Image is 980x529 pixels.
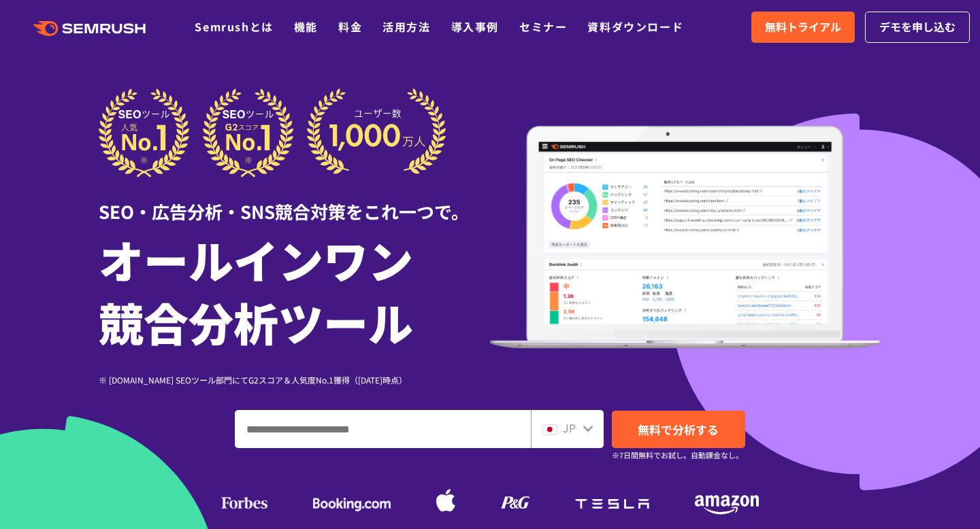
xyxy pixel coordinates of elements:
[99,177,490,224] div: SEO・広告分析・SNS競合対策をこれ一つで。
[587,18,683,35] a: 資料ダウンロード
[519,18,567,35] a: セミナー
[451,18,499,35] a: 導入事例
[865,12,970,43] a: デモを申し込む
[294,18,318,35] a: 機能
[338,18,362,35] a: 料金
[99,228,490,353] h1: オールインワン 競合分析ツール
[765,18,841,36] span: 無料トライアル
[612,411,745,448] a: 無料で分析する
[879,18,955,36] span: デモを申し込む
[638,421,719,438] span: 無料で分析する
[195,18,273,35] a: Semrushとは
[612,449,743,462] small: ※7日間無料でお試し。自動課金なし。
[99,373,490,386] div: ※ [DOMAIN_NAME] SEOツール部門にてG2スコア＆人気度No.1獲得（[DATE]時点）
[235,411,530,447] input: ドメイン、キーワードまたはURLを入力してください
[563,420,576,436] span: JP
[382,18,430,35] a: 活用方法
[751,12,855,43] a: 無料トライアル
